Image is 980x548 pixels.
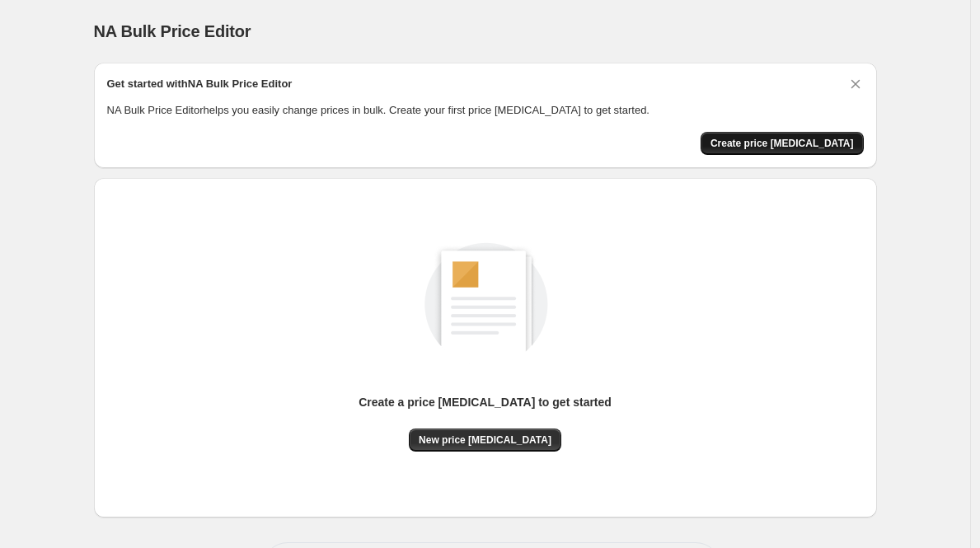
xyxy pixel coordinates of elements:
p: Create a price [MEDICAL_DATA] to get started [359,394,612,410]
h2: Get started with NA Bulk Price Editor [107,76,293,92]
p: NA Bulk Price Editor helps you easily change prices in bulk. Create your first price [MEDICAL_DAT... [107,102,864,119]
span: NA Bulk Price Editor [94,22,251,40]
button: New price [MEDICAL_DATA] [409,429,561,452]
button: Dismiss card [847,76,864,92]
button: Create price change job [701,132,864,155]
span: New price [MEDICAL_DATA] [419,433,551,447]
span: Create price [MEDICAL_DATA] [710,137,854,150]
